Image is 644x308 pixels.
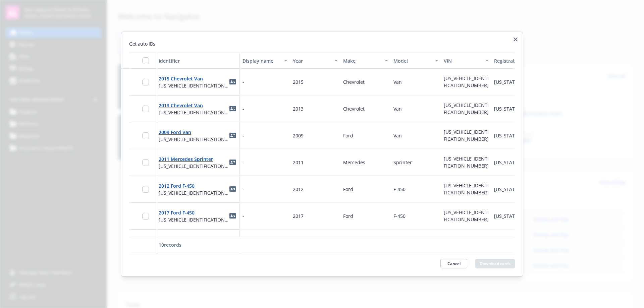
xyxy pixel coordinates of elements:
[159,216,229,223] span: [US_VEHICLE_IDENTIFICATION_NUMBER]
[343,105,365,112] span: Chevrolet
[142,186,149,192] input: Toggle Row Selected
[159,236,229,243] span: 2009 Ford F-250
[440,259,467,268] button: Cancel
[293,186,304,192] span: 2012
[444,102,489,115] span: [US_VEHICLE_IDENTIFICATION_NUMBER]
[159,75,229,82] span: 2015 Chevrolet Van
[393,159,412,165] span: Sprinter
[393,78,402,85] span: Van
[156,52,240,68] button: Identifier
[393,105,402,112] span: Van
[243,105,244,112] span: -
[441,52,491,68] button: VIN
[444,129,489,142] span: [US_VEHICLE_IDENTIFICATION_NUMBER]
[159,162,229,169] span: [US_VEHICLE_IDENTIFICATION_NUMBER]
[494,212,519,219] span: [US_STATE]
[494,186,519,192] span: [US_STATE]
[159,129,191,135] a: 2009 Ford Van
[243,78,244,85] span: -
[293,105,304,112] span: 2013
[159,135,229,142] span: [US_VEHICLE_IDENTIFICATION_NUMBER]
[229,158,237,166] a: idCard
[240,52,290,68] button: Display name
[293,212,304,219] span: 2017
[159,155,229,162] span: 2011 Mercedes Sprinter
[444,156,489,169] span: [US_VEHICLE_IDENTIFICATION_NUMBER]
[343,78,365,85] span: Chevrolet
[393,57,431,64] div: Model
[159,182,195,189] a: 2012 Ford F-450
[243,185,244,192] span: -
[494,159,519,165] span: [US_STATE]
[229,78,237,86] a: idCard
[494,78,519,85] span: [US_STATE]
[159,109,229,116] span: [US_VEHICLE_IDENTIFICATION_NUMBER]
[343,132,353,138] span: Ford
[343,186,353,192] span: Ford
[494,57,532,64] div: Registration state
[243,132,244,139] span: -
[444,75,489,88] span: [US_VEHICLE_IDENTIFICATION_NUMBER]
[491,52,542,68] button: Registration state
[391,52,441,68] button: Model
[290,52,340,68] button: Year
[142,159,149,166] input: Toggle Row Selected
[393,186,406,192] span: F-450
[159,242,181,248] span: 10 records
[343,159,365,165] span: Mercedes
[293,132,304,138] span: 2009
[293,78,304,85] span: 2015
[293,159,304,165] span: 2011
[159,236,195,242] a: 2009 Ford F-250
[243,212,244,219] span: -
[159,82,229,89] span: [US_VEHICLE_IDENTIFICATION_NUMBER]
[142,57,149,64] input: Select all
[159,75,203,81] a: 2015 Chevrolet Van
[343,57,381,64] div: Make
[159,102,203,108] a: 2013 Chevrolet Van
[229,212,237,220] a: idCard
[444,182,489,196] span: [US_VEHICLE_IDENTIFICATION_NUMBER]
[159,182,229,189] span: 2012 Ford F-450
[142,132,149,139] input: Toggle Row Selected
[159,57,237,64] div: Identifier
[243,57,280,64] div: Display name
[142,78,149,85] input: Toggle Row Selected
[494,132,519,138] span: [US_STATE]
[159,128,229,135] span: 2009 Ford Van
[159,189,229,196] span: [US_VEHICLE_IDENTIFICATION_NUMBER]
[129,40,515,47] h2: Get auto IDs
[444,236,489,249] span: [US_VEHICLE_IDENTIFICATION_NUMBER]
[444,57,481,64] div: VIN
[159,209,229,216] span: 2017 Ford F-450
[340,52,391,68] button: Make
[159,156,213,162] a: 2011 Mercedes Sprinter
[393,212,406,219] span: F-450
[159,102,229,109] span: 2013 Chevrolet Van
[229,105,237,113] a: idCard
[393,132,402,138] span: Van
[159,209,195,215] a: 2017 Ford F-450
[142,105,149,112] input: Toggle Row Selected
[243,159,244,166] span: -
[444,209,489,223] span: [US_VEHICLE_IDENTIFICATION_NUMBER]
[229,131,237,139] a: idCard
[142,212,149,219] input: Toggle Row Selected
[229,185,237,193] a: idCard
[494,105,519,112] span: [US_STATE]
[343,212,353,219] span: Ford
[293,57,330,64] div: Year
